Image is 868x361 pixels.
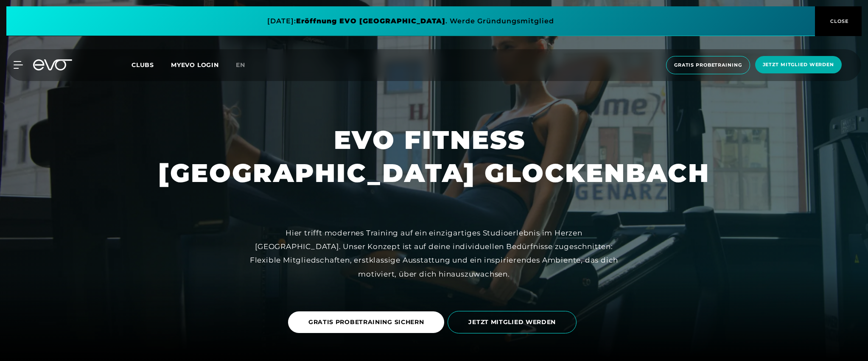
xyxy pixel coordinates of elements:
[664,56,753,74] a: Gratis Probetraining
[468,318,556,327] span: JETZT MITGLIED WERDEN
[448,305,580,340] a: JETZT MITGLIED WERDEN
[288,305,448,339] a: GRATIS PROBETRAINING SICHERN
[158,123,710,190] h1: EVO FITNESS [GEOGRAPHIC_DATA] GLOCKENBACH
[132,61,171,69] a: Clubs
[674,62,742,69] span: Gratis Probetraining
[763,61,834,68] span: Jetzt Mitglied werden
[828,17,849,25] span: CLOSE
[132,61,154,69] span: Clubs
[236,61,245,69] span: en
[236,60,255,70] a: en
[243,226,625,281] div: Hier trifft modernes Training auf ein einzigartiges Studioerlebnis im Herzen [GEOGRAPHIC_DATA]. U...
[171,61,219,69] a: MYEVO LOGIN
[308,318,424,327] span: GRATIS PROBETRAINING SICHERN
[753,56,844,74] a: Jetzt Mitglied werden
[815,6,862,36] button: CLOSE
